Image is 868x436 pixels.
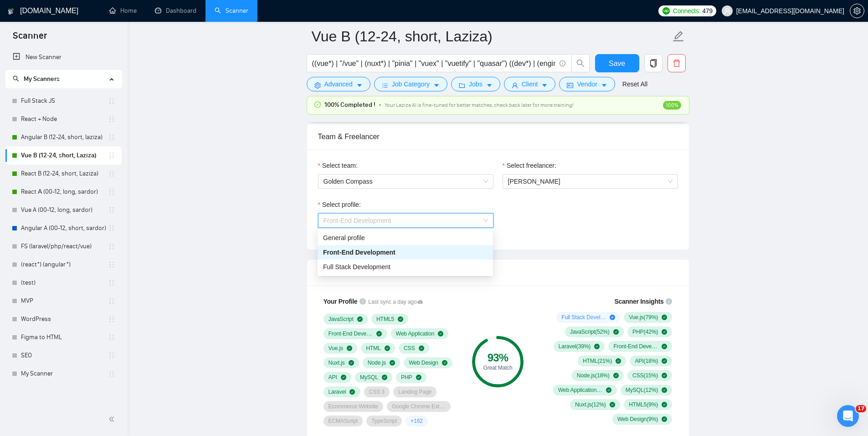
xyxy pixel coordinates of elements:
[419,346,424,351] span: check-circle
[850,7,864,15] a: setting
[613,329,619,335] span: check-circle
[390,360,395,366] span: check-circle
[572,59,589,67] span: search
[577,372,610,379] span: Node.js ( 18 %)
[508,178,560,185] span: [PERSON_NAME]
[571,54,590,72] button: search
[504,77,556,91] button: userClientcaret-down
[14,298,21,305] button: Emoji picker
[382,82,388,89] span: bars
[312,58,555,69] input: Search Freelance Jobs...
[155,7,196,15] a: dashboardDashboard
[376,316,394,323] span: HTML5
[160,4,176,20] div: Close
[724,8,730,14] span: user
[668,59,685,67] span: delete
[323,263,390,271] span: Full Stack Development
[21,146,108,165] a: Vue B (12-24, short, Laziza)
[663,101,681,110] span: 100%
[559,343,591,350] span: Laravel ( 39 %)
[629,314,658,321] span: Vue.js ( 79 %)
[329,345,343,352] span: Vue.js
[662,329,667,335] span: check-circle
[143,4,160,21] button: Home
[29,298,36,305] button: Gif picker
[541,82,548,89] span: caret-down
[438,331,443,336] span: check-circle
[318,124,678,150] div: Team & Freelancer
[396,330,435,337] span: Web Application
[59,67,124,74] span: from [DOMAIN_NAME]
[570,328,610,336] span: JavaScript ( 52 %)
[662,344,667,349] span: check-circle
[21,256,108,274] a: (react*) (angular*)
[324,298,358,305] span: Your Profile
[622,79,647,89] a: Reset All
[314,101,321,108] span: check-circle
[5,92,122,110] li: Full Stack JS
[409,359,438,366] span: Web Design
[837,405,859,427] iframe: Intercom live chat
[6,4,23,21] button: go back
[629,401,658,408] span: HTML5 ( 9 %)
[21,328,108,346] a: Figma to HTML
[357,316,363,322] span: check-circle
[610,402,615,407] span: check-circle
[662,373,667,378] span: check-circle
[26,5,41,20] img: Profile image for Mariia
[21,201,108,219] a: Vue A (00-12, long, sardor)
[567,82,573,89] span: idcard
[374,77,447,91] button: barsJob Categorycaret-down
[5,146,122,165] li: Vue B (12-24, short, Laziza)
[324,175,488,188] span: Golden Compass
[662,416,667,422] span: check-circle
[594,344,600,349] span: check-circle
[644,54,663,72] button: copy
[558,386,603,394] span: Web Application ( 15 %)
[329,388,346,396] span: Laravel
[5,183,122,201] li: React А (00-12, long, sardor)
[324,79,353,89] span: Advanced
[108,415,118,424] span: double-left
[404,345,415,352] span: CSS
[702,6,712,16] span: 479
[21,92,108,110] a: Full Stack JS
[617,416,658,423] span: Web Design ( 9 %)
[472,365,524,371] div: Great Match
[312,25,671,48] input: Scanner name...
[108,243,115,250] span: holder
[5,237,122,256] li: FS (laravel/php/react/vue)
[486,82,493,89] span: caret-down
[108,115,115,123] span: holder
[329,403,378,410] span: Ecommerce Website
[668,54,686,72] button: delete
[108,134,115,141] span: holder
[5,165,122,183] li: React B (12-24, short, Laziza)
[376,331,382,336] span: check-circle
[382,375,387,380] span: check-circle
[560,60,565,66] span: info-circle
[662,315,667,320] span: check-circle
[43,298,51,305] button: Upload attachment
[595,54,639,72] button: Save
[341,375,346,380] span: check-circle
[322,200,361,210] span: Select profile:
[459,82,465,89] span: folder
[662,402,667,407] span: check-circle
[109,7,137,15] a: homeHome
[108,334,115,341] span: holder
[44,5,67,11] h1: Mariia
[31,86,143,93] a: [EMAIL_ADDRESS][DOMAIN_NAME]
[850,4,864,18] button: setting
[368,298,423,306] span: Last sync a day ago
[24,75,60,83] span: My Scanners
[108,297,115,305] span: holder
[21,128,108,146] a: Angular B (12-24, short, laziza)
[583,357,612,365] span: HTML ( 21 %)
[645,59,662,67] span: copy
[307,77,370,91] button: settingAdvancedcaret-down
[662,358,667,364] span: check-circle
[5,346,122,365] li: SEO
[41,67,59,74] span: Mariia
[416,375,421,380] span: check-circle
